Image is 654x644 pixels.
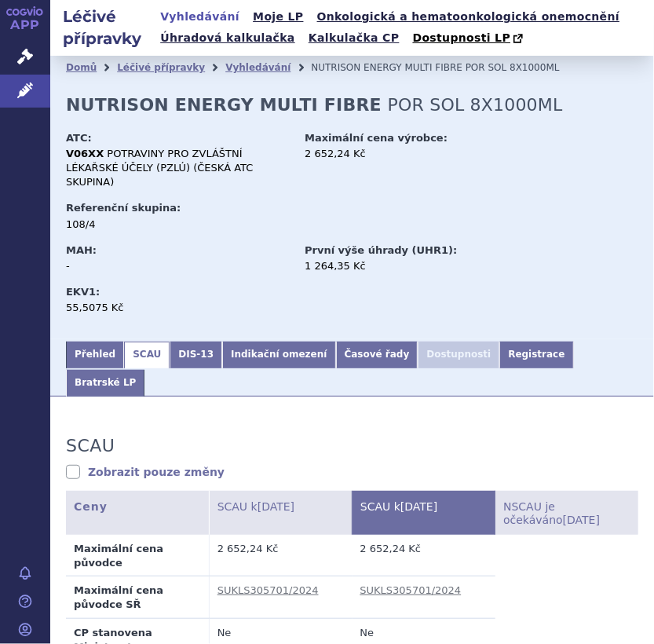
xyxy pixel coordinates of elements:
[66,202,181,214] strong: Referenční skupina:
[336,342,418,368] a: Časové řady
[170,342,222,368] a: DIS-13
[66,259,290,273] div: -
[305,132,448,144] strong: Maximální cena výrobce:
[66,286,100,298] strong: EKV1:
[222,342,335,368] a: Indikační omezení
[495,491,638,535] th: NSCAU je očekáváno
[312,6,625,27] a: Onkologická a hematoonkologická onemocnění
[400,500,437,513] span: [DATE]
[225,62,290,73] a: Vyhledávání
[360,584,462,596] a: SUKLS305701/2024
[66,370,144,397] a: Bratrské LP
[155,27,300,49] a: Úhradová kalkulačka
[155,6,244,27] a: Vyhledávání
[353,535,495,576] td: 2 652,24 Kč
[209,535,352,576] td: 2 652,24 Kč
[353,491,495,535] th: SCAU k
[217,584,319,596] a: SUKLS305701/2024
[66,342,124,368] a: Přehled
[413,31,511,44] span: Dostupnosti LP
[66,218,290,232] div: 108/4
[305,259,528,273] div: 1 264,35 Kč
[124,342,170,368] a: SCAU
[305,147,528,161] div: 2 652,24 Kč
[563,514,600,526] span: [DATE]
[388,95,563,115] span: POR SOL 8X1000ML
[499,342,573,368] a: Registrace
[304,27,404,49] a: Kalkulačka CP
[66,62,97,73] a: Domů
[66,301,290,315] div: 55,5075 Kč
[66,148,104,159] strong: V06XX
[66,244,97,256] strong: MAH:
[74,584,163,610] strong: Maximální cena původce SŘ
[258,500,294,513] span: [DATE]
[117,62,205,73] a: Léčivé přípravky
[311,62,462,73] span: NUTRISON ENERGY MULTI FIBRE
[50,5,155,49] h2: Léčivé přípravky
[66,148,253,188] span: POTRAVINY PRO ZVLÁŠTNÍ LÉKAŘSKÉ ÚČELY (PZLÚ) (ČESKÁ ATC SKUPINA)
[66,491,209,535] th: Ceny
[66,464,225,480] a: Zobrazit pouze změny
[466,62,560,73] span: POR SOL 8X1000ML
[408,27,532,49] a: Dostupnosti LP
[74,543,163,569] strong: Maximální cena původce
[305,244,457,256] strong: První výše úhrady (UHR1):
[66,436,115,456] h3: SCAU
[66,132,92,144] strong: ATC:
[66,95,382,115] strong: NUTRISON ENERGY MULTI FIBRE
[248,6,308,27] a: Moje LP
[209,491,352,535] th: SCAU k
